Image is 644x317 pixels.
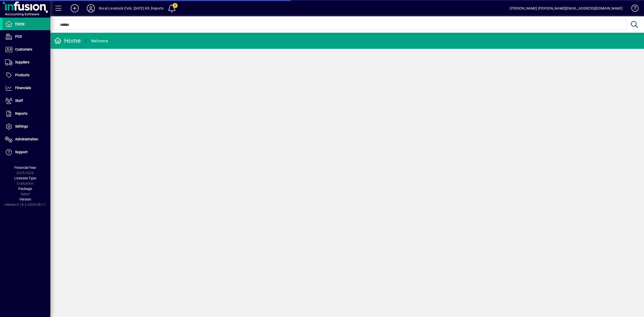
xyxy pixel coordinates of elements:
[3,120,50,133] a: Settings
[14,176,36,180] span: Licensee Type
[15,34,22,38] span: POS
[3,56,50,69] a: Suppliers
[15,150,28,154] span: Support
[3,30,50,43] a: POS
[15,60,29,64] span: Suppliers
[67,4,83,13] button: Add
[15,73,29,77] span: Products
[3,133,50,146] a: Administration
[15,99,23,103] span: Staff
[18,187,32,191] span: Package
[99,4,164,12] div: Rural Livestock EVAL [DATE] KR_Reports
[91,37,108,45] div: Welcome
[3,82,50,94] a: Financials
[54,37,81,45] div: Home
[19,197,31,201] span: Version
[15,111,27,115] span: Reports
[15,86,31,90] span: Financials
[628,1,638,17] a: Knowledge Base
[15,124,28,128] span: Settings
[3,107,50,120] a: Reports
[3,146,50,158] a: Support
[3,69,50,82] a: Products
[3,95,50,107] a: Staff
[15,137,38,141] span: Administration
[15,22,24,26] span: Home
[14,166,36,170] span: Financial Year
[83,4,99,13] button: Profile
[3,43,50,56] a: Customers
[15,47,32,51] span: Customers
[510,4,623,12] div: [PERSON_NAME] [PERSON_NAME][EMAIL_ADDRESS][DOMAIN_NAME]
